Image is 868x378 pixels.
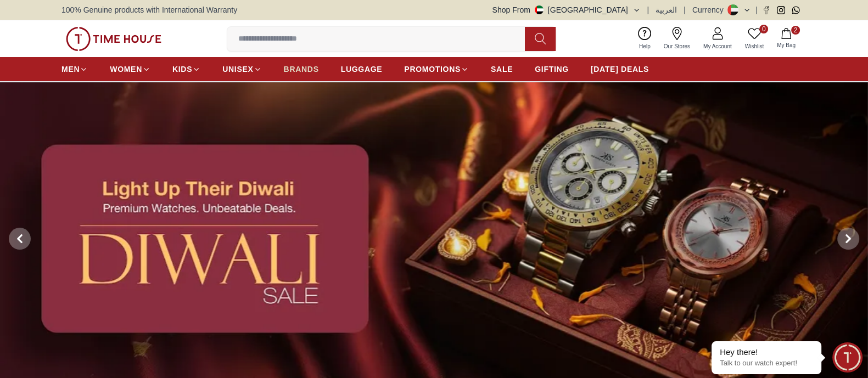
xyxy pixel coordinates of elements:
[110,64,142,75] span: WOMEN
[110,59,150,79] a: WOMEN
[692,4,728,15] div: Currency
[632,25,657,53] a: Help
[66,27,161,51] img: ...
[284,64,319,75] span: BRANDS
[341,59,383,79] a: LUGGAGE
[61,59,88,79] a: MEN
[491,64,513,75] span: SALE
[591,59,649,79] a: [DATE] DEALS
[720,347,813,358] div: Hey there!
[755,4,758,15] span: |
[772,41,800,49] span: My Bag
[404,64,461,75] span: PROMOTIONS
[404,59,469,79] a: PROMOTIONS
[792,6,800,14] a: Whatsapp
[777,6,785,14] a: Instagram
[791,26,800,35] span: 2
[657,25,697,53] a: Our Stores
[647,4,649,15] span: |
[832,342,863,373] div: Chat Widget
[491,59,513,79] a: SALE
[492,4,641,15] button: Shop From[GEOGRAPHIC_DATA]
[770,26,802,52] button: 2My Bag
[591,64,649,75] span: [DATE] DEALS
[172,59,200,79] a: KIDS
[341,64,383,75] span: LUGGAGE
[222,59,261,79] a: UNISEX
[222,64,253,75] span: UNISEX
[535,5,544,14] img: United Arab Emirates
[656,4,677,15] button: العربية
[535,59,569,79] a: GIFTING
[61,64,80,75] span: MEN
[699,42,736,50] span: My Account
[741,42,768,50] span: Wishlist
[659,42,695,50] span: Our Stores
[535,64,569,75] span: GIFTING
[635,42,655,50] span: Help
[61,4,237,15] span: 100% Genuine products with International Warranty
[684,4,686,15] span: |
[738,25,770,53] a: 0Wishlist
[762,6,770,14] a: Facebook
[172,64,192,75] span: KIDS
[759,25,768,33] span: 0
[720,359,813,368] p: Talk to our watch expert!
[284,59,319,79] a: BRANDS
